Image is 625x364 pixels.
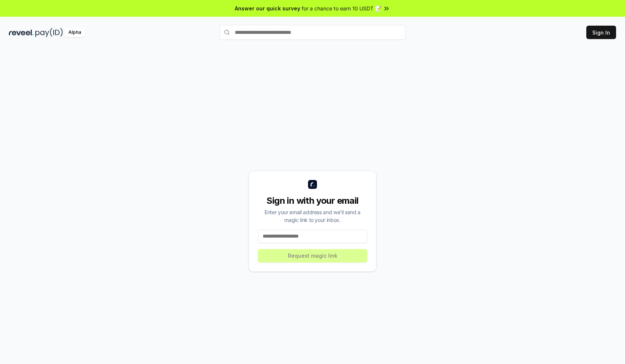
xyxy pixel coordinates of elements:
[64,28,85,37] div: Alpha
[9,28,34,37] img: reveel_dark
[302,4,381,12] span: for a chance to earn 10 USDT 📝
[258,195,367,207] div: Sign in with your email
[586,26,616,39] button: Sign In
[258,208,367,224] div: Enter your email address and we’ll send a magic link to your inbox.
[308,180,317,189] img: logo_small
[35,28,63,37] img: pay_id
[235,4,300,12] span: Answer our quick survey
